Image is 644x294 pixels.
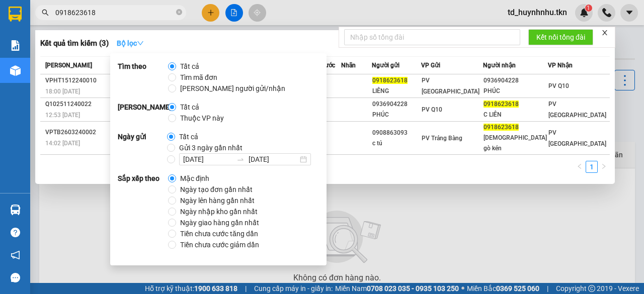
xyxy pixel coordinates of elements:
[40,38,109,49] h3: Kết quả tìm kiếm ( 3 )
[9,7,22,22] img: logo-vxr
[372,138,421,149] div: c tú
[574,161,586,173] button: left
[45,62,92,69] span: [PERSON_NAME]
[118,61,168,94] strong: Tìm theo
[421,62,440,69] span: VP Gửi
[45,88,80,95] span: 18:00 [DATE]
[422,106,442,113] span: PV Q10
[176,72,221,83] span: Tìm mã đơn
[55,7,174,18] input: Tìm tên, số ĐT hoặc mã đơn
[176,102,203,113] span: Tất cả
[484,133,547,154] div: [DEMOGRAPHIC_DATA] gò kén
[10,205,21,215] img: warehouse-icon
[11,228,20,237] span: question-circle
[548,62,573,69] span: VP Nhận
[574,161,586,173] li: Previous Page
[598,161,610,173] li: Next Page
[548,82,569,89] span: PV Q10
[11,273,20,282] span: message
[372,62,399,69] span: Người gửi
[10,40,21,51] img: solution-icon
[484,86,547,96] div: PHÚC
[176,217,263,228] span: Ngày giao hàng gần nhất
[577,163,583,169] span: left
[176,8,182,18] span: close-circle
[45,75,107,86] div: VPHT1512240010
[372,77,408,84] span: 0918623618
[372,128,421,138] div: 0908863093
[176,239,263,250] span: Tiền chưa cước giảm dần
[601,163,607,169] span: right
[586,161,597,172] a: 1
[528,29,593,45] button: Kết nối tổng đài
[118,131,167,165] strong: Ngày gửi
[484,101,519,108] span: 0918623618
[484,124,519,131] span: 0918623618
[109,35,152,51] button: Bộ lọcdown
[548,101,606,119] span: PV [GEOGRAPHIC_DATA]
[183,154,232,165] input: Ngày bắt đầu
[176,173,213,184] span: Mặc định
[176,61,203,72] span: Tất cả
[42,9,49,16] span: search
[344,29,520,45] input: Nhập số tổng đài
[548,129,606,147] span: PV [GEOGRAPHIC_DATA]
[372,99,421,110] div: 0936904228
[341,62,356,69] span: Nhãn
[45,140,80,147] span: 14:02 [DATE]
[236,155,245,163] span: to
[176,9,182,15] span: close-circle
[601,29,608,36] span: close
[45,99,107,110] div: Q102511240022
[176,184,257,195] span: Ngày tạo đơn gần nhất
[422,135,462,142] span: PV Trảng Bàng
[372,110,421,120] div: PHÚC
[176,228,262,239] span: Tiền chưa cước tăng dần
[11,250,20,260] span: notification
[236,155,245,163] span: swap-right
[117,39,144,47] strong: Bộ lọc
[45,112,80,119] span: 12:53 [DATE]
[118,173,168,250] strong: Sắp xếp theo
[483,62,516,69] span: Người nhận
[176,195,259,206] span: Ngày lên hàng gần nhất
[422,77,479,95] span: PV [GEOGRAPHIC_DATA]
[175,142,247,153] span: Gửi 3 ngày gần nhất
[249,154,298,165] input: Ngày kết thúc
[118,102,168,124] strong: [PERSON_NAME]
[176,83,289,94] span: [PERSON_NAME] người gửi/nhận
[176,113,228,124] span: Thuộc VP này
[45,127,107,138] div: VPTB2603240002
[10,65,21,76] img: warehouse-icon
[372,86,421,96] div: LIÊNG
[176,206,262,217] span: Ngày nhập kho gần nhất
[484,75,547,86] div: 0936904228
[536,32,585,43] span: Kết nối tổng đài
[598,161,610,173] button: right
[484,110,547,120] div: C LIÊN
[175,131,202,142] span: Tất cả
[137,40,144,47] span: down
[586,161,598,173] li: 1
